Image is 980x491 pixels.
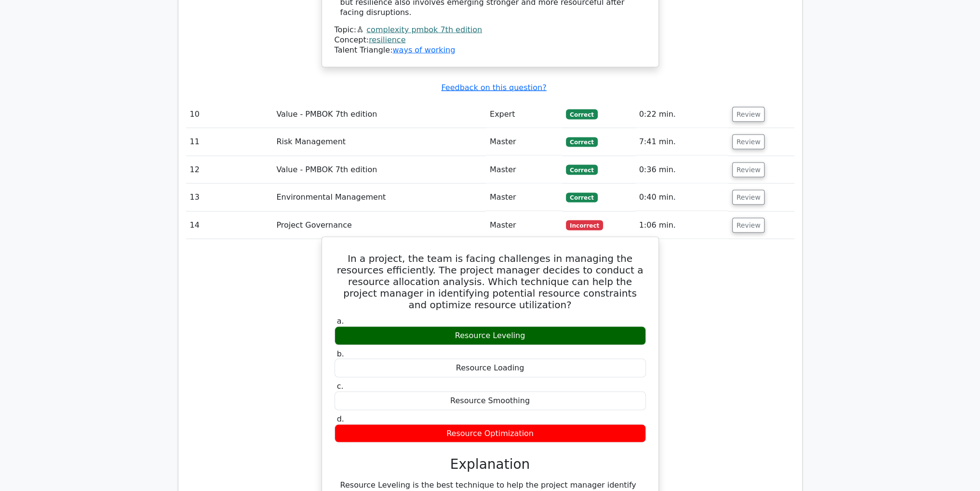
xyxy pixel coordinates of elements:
td: 12 [186,156,273,184]
td: Value - PMBOK 7th edition [272,101,486,128]
a: resilience [369,35,405,44]
td: Value - PMBOK 7th edition [272,156,486,184]
span: Correct [566,165,597,175]
button: Review [732,107,765,122]
div: Topic: [335,25,646,35]
button: Review [732,218,765,233]
td: 0:40 min. [635,184,728,211]
h5: In a project, the team is facing challenges in managing the resources efficiently. The project ma... [334,253,647,311]
td: 0:36 min. [635,156,728,184]
td: 13 [186,184,273,211]
button: Review [732,190,765,205]
div: Resource Loading [335,359,646,378]
span: d. [337,414,344,423]
td: Risk Management [272,128,486,156]
td: 14 [186,212,273,239]
td: 11 [186,128,273,156]
td: 0:22 min. [635,101,728,128]
a: Feedback on this question? [441,83,546,92]
td: Master [486,128,562,156]
a: complexity pmbok 7th edition [366,25,482,34]
a: ways of working [392,45,455,55]
td: Expert [486,101,562,128]
span: Correct [566,193,597,203]
span: Incorrect [566,220,603,230]
td: 1:06 min. [635,212,728,239]
td: Environmental Management [272,184,486,211]
span: c. [337,382,344,391]
span: b. [337,349,344,358]
td: Master [486,156,562,184]
td: Project Governance [272,212,486,239]
span: Correct [566,109,597,119]
td: 10 [186,101,273,128]
div: Concept: [335,35,646,45]
div: Resource Leveling [335,327,646,345]
td: 7:41 min. [635,128,728,156]
button: Review [732,163,765,177]
td: Master [486,184,562,211]
h3: Explanation [340,456,640,473]
span: Correct [566,137,597,147]
div: Resource Smoothing [335,392,646,410]
button: Review [732,135,765,150]
span: a. [337,316,344,326]
td: Master [486,212,562,239]
div: Resource Optimization [335,424,646,443]
div: Talent Triangle: [335,25,646,55]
